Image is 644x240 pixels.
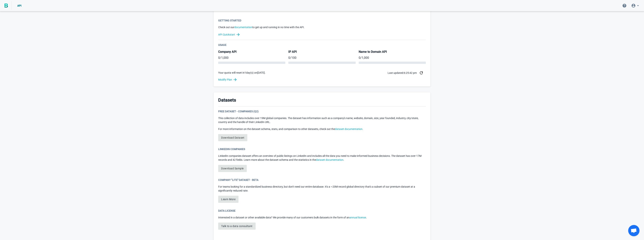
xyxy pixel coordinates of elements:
h5: IP API [288,50,355,54]
img: BigPicture.io [5,4,8,8]
button: Learn More [218,196,238,203]
div: LinkedIn Companies [218,147,426,151]
div: Data License [218,209,426,213]
a: dataset documentation [335,128,362,131]
p: For teams looking for a standardized business directory, but don't need our entire database. It's... [218,185,426,193]
p: This collection of data includes over 19M global companies. The dataset has information such as a... [218,116,426,124]
button: Talk to a data consultant [218,223,256,230]
h3: Datasets [218,97,236,103]
p: LinkedIn companies dataset offers an overview of public listings on LinkedIn and includes all the... [218,154,426,162]
a: documentation [234,26,252,29]
span: 0 [288,56,290,60]
a: Download Dataset [218,134,247,141]
a: Open chat [628,225,639,236]
h5: Company API [218,50,285,54]
p: / 1,000 [359,56,426,60]
span: API [17,4,21,7]
span: 0 [359,56,360,60]
p: / 100 [288,56,355,60]
a: API Quickstart [218,32,426,37]
p: Your quota will reset in 1 day(s) on [DATE] . [218,71,266,75]
h5: Name to Domain API [359,50,426,54]
p: For more information on the dataset schema, stats, and comparison to other datasets, check out the . [218,127,426,131]
a: dataset documentation [316,158,343,161]
div: Company "Lite" Dataset - Beta [218,178,426,182]
div: Getting Started [218,19,426,22]
a: Modify Plan [218,77,426,82]
p: Check out our to get up and running in no time with the API. [218,25,426,29]
span: 0 [218,56,220,60]
p: Interested in a dataset or other available data? We provide many of our customers bulk datasets i... [218,216,426,220]
a: Download Sample [218,165,247,172]
div: Usage [218,43,426,47]
div: Free Dataset - Companies (Q2) [218,109,426,113]
p: / 1,000 [218,56,285,60]
div: Last updated: 6:25:42 pm [388,68,426,77]
a: annual license [349,216,366,219]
